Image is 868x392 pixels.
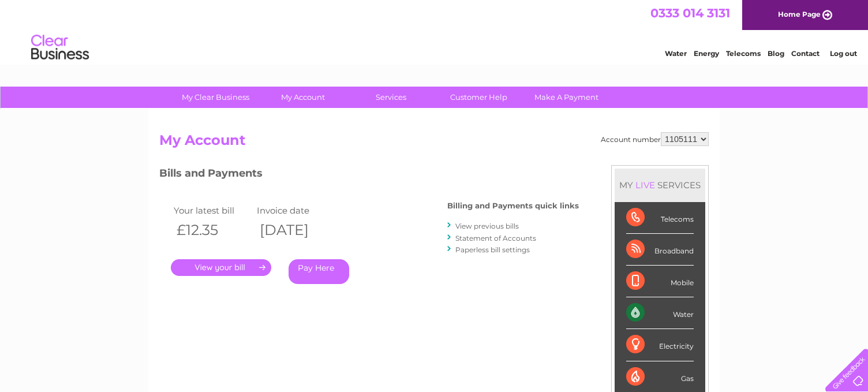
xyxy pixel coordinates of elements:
div: MY SERVICES [615,169,705,201]
div: Broadband [626,234,694,266]
div: Clear Business is a trading name of Verastar Limited (registered in [GEOGRAPHIC_DATA] No. 3667643... [162,6,708,56]
a: Water [665,49,687,58]
a: Customer Help [431,87,526,108]
h2: My Account [159,132,709,154]
a: My Clear Business [168,87,263,108]
a: Blog [768,49,784,58]
a: Telecoms [726,49,761,58]
a: View previous bills [455,222,519,230]
td: Invoice date [254,203,337,218]
a: Energy [694,49,719,58]
a: Services [343,87,439,108]
a: . [171,259,271,276]
a: Statement of Accounts [455,234,536,242]
div: LIVE [633,180,657,191]
div: Telecoms [626,202,694,234]
a: Contact [791,49,820,58]
a: Paperless bill settings [455,245,530,254]
th: [DATE] [254,218,337,242]
h3: Bills and Payments [159,165,579,185]
div: Account number [601,132,709,146]
div: Electricity [626,329,694,361]
img: logo.png [31,30,89,65]
h4: Billing and Payments quick links [447,201,579,210]
div: Water [626,297,694,329]
a: My Account [256,87,351,108]
a: 0333 014 3131 [650,6,730,20]
a: Pay Here [289,259,349,284]
a: Log out [830,49,857,58]
div: Mobile [626,266,694,297]
th: £12.35 [171,218,254,242]
a: Make A Payment [519,87,614,108]
td: Your latest bill [171,203,254,218]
